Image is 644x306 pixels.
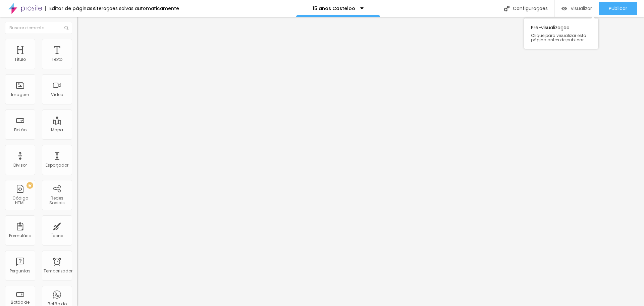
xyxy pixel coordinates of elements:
font: Código HTML [12,195,28,206]
font: Configurações [513,5,548,12]
font: Pré-visualização [531,24,570,31]
font: Espaçador [46,162,68,168]
input: Buscar elemento [5,22,72,34]
font: Título [14,56,26,62]
font: Divisor [13,162,27,168]
font: Publicar [609,5,627,12]
font: Perguntas [10,268,31,274]
font: Ícone [51,233,63,238]
font: Botão [14,127,26,133]
img: Ícone [64,26,68,30]
font: Imagem [11,92,29,97]
font: Redes Sociais [49,195,65,206]
font: Mapa [51,127,63,133]
font: Editor de páginas [49,5,93,12]
font: Temporizador [44,268,72,274]
font: Texto [52,56,62,62]
img: view-1.svg [561,6,567,11]
img: Ícone [504,6,509,11]
button: Visualizar [555,2,599,15]
button: Publicar [599,2,637,15]
font: 15 anos Casteloo [313,5,355,12]
font: Visualizar [571,5,592,12]
font: Formulário [9,233,31,238]
font: Clique para visualizar esta página antes de publicar. [531,33,586,43]
font: Vídeo [51,92,63,97]
font: Alterações salvas automaticamente [93,5,179,12]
